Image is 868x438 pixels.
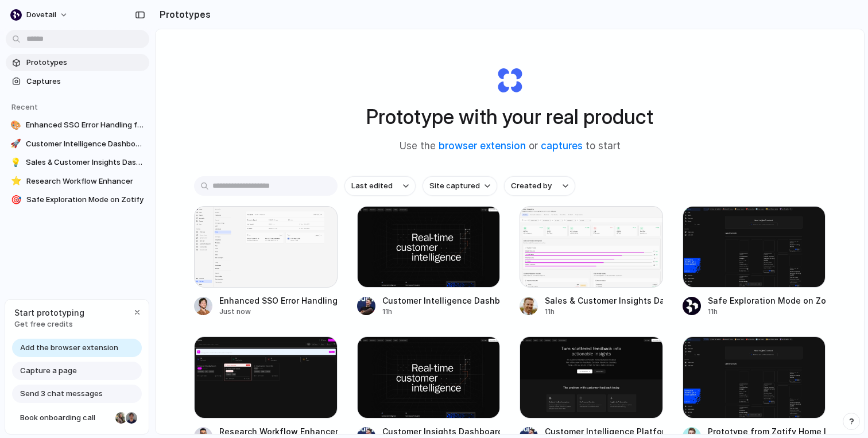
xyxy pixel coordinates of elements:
span: Safe Exploration Mode on Zotify [26,194,145,206]
span: Captures [26,76,145,87]
span: Send 3 chat messages [20,388,103,400]
span: Use the or to start [400,139,621,154]
span: Enhanced SSO Error Handling for Dovetail [26,119,145,131]
a: Enhanced SSO Error Handling for DovetailEnhanced SSO Error Handling for DovetailJust now [194,206,338,317]
span: Customer Intelligence Dashboard [26,138,145,150]
button: dovetail [6,6,74,24]
div: Customer Intelligence Platform Homepage [545,425,663,437]
div: Nicole Kubica [114,411,128,425]
div: Prototype from Zotify Home Insights [708,425,826,437]
div: Research Workflow Enhancer [219,425,338,437]
div: 11h [708,307,826,317]
span: Sales & Customer Insights Dashboard [26,157,145,168]
button: Last edited [344,176,416,196]
div: Customer Intelligence Dashboard [382,294,501,307]
a: Customer Intelligence DashboardCustomer Intelligence Dashboard11h [357,206,501,317]
div: 🎯 [10,194,22,206]
div: Safe Exploration Mode on Zotify [708,294,826,307]
span: Site captured [429,180,480,192]
a: Book onboarding call [12,409,142,427]
div: Just now [219,307,338,317]
div: 11h [382,307,501,317]
a: 🎨Enhanced SSO Error Handling for Dovetail [6,117,149,134]
span: Prototypes [26,57,145,68]
div: 🚀 [10,138,21,150]
a: 🎯Safe Exploration Mode on Zotify [6,191,149,208]
a: Prototypes [6,54,149,71]
a: 💡Sales & Customer Insights Dashboard [6,154,149,171]
span: Recent [11,102,38,111]
div: 11h [545,307,663,317]
div: Christian Iacullo [125,411,138,425]
a: ⭐Research Workflow Enhancer [6,173,149,190]
span: Add the browser extension [20,342,118,354]
h2: Prototypes [155,7,211,21]
span: Research Workflow Enhancer [26,176,145,187]
div: 💡 [10,157,21,168]
button: Site captured [423,176,497,196]
a: browser extension [439,140,526,152]
button: Created by [504,176,575,196]
h1: Prototype with your real product [366,102,653,132]
span: Created by [511,180,552,192]
a: Sales & Customer Insights DashboardSales & Customer Insights Dashboard11h [520,206,663,317]
span: dovetail [26,9,56,21]
a: Captures [6,73,149,90]
a: captures [541,140,583,152]
span: Capture a page [20,365,77,377]
a: 🚀Customer Intelligence Dashboard [6,135,149,153]
span: Get free credits [14,319,84,330]
div: 🎨 [10,119,21,131]
span: Last edited [351,180,393,192]
a: Safe Exploration Mode on ZotifySafe Exploration Mode on Zotify11h [683,206,826,317]
div: Sales & Customer Insights Dashboard [545,294,663,307]
div: ⭐ [10,176,22,187]
div: Customer Insights Dashboard [382,425,501,437]
div: Enhanced SSO Error Handling for Dovetail [219,294,338,307]
span: Book onboarding call [20,412,111,424]
span: Start prototyping [14,307,84,319]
